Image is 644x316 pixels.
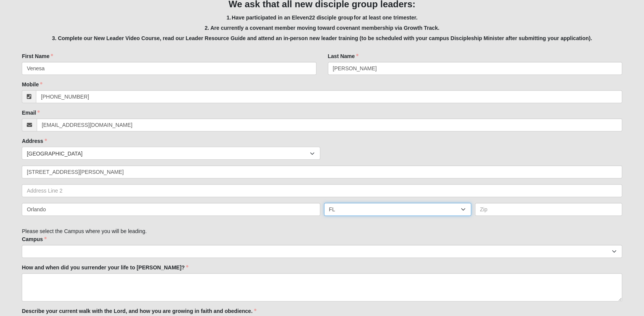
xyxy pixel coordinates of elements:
label: Campus [22,235,47,243]
input: Zip [475,203,622,216]
input: City [22,203,320,216]
input: Address Line 1 [22,165,622,178]
h5: 2. Are currently a covenant member moving toward covenant membership via Growth Track. [22,25,622,31]
label: Mobile [22,81,42,88]
label: Describe your current walk with the Lord, and how you are growing in faith and obedience. [22,307,256,315]
label: First Name [22,52,53,60]
input: Address Line 2 [22,184,622,197]
label: Address [22,137,47,145]
span: [GEOGRAPHIC_DATA] [27,147,310,160]
label: Email [22,109,40,117]
h5: 1. Have participated in an Eleven22 disciple group for at least one trimester. [22,15,622,21]
h5: 3. Complete our New Leader Video Course, read our Leader Resource Guide and attend an in-person n... [22,35,622,42]
label: Last Name [328,52,359,60]
label: How and when did you surrender your life to [PERSON_NAME]? [22,264,188,271]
